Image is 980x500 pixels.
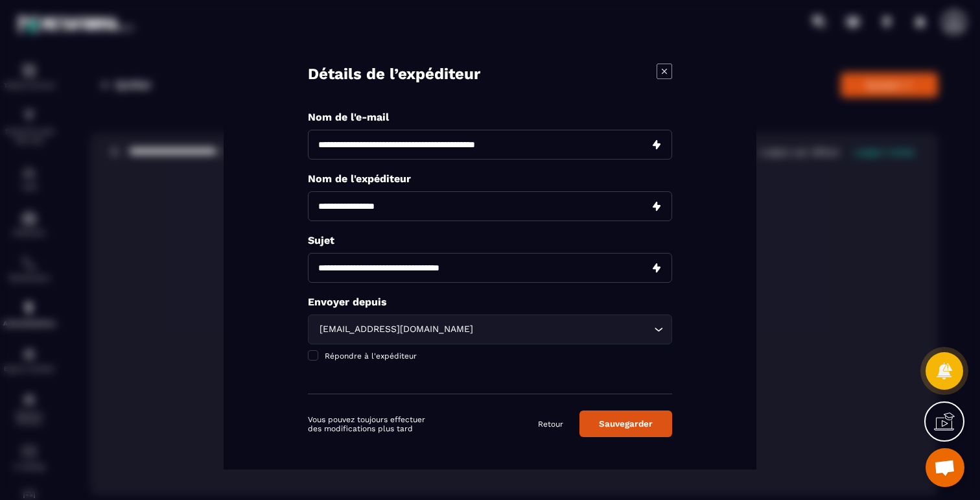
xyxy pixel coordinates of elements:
[308,64,480,85] h4: Détails de l’expéditeur
[308,414,428,433] p: Vous pouvez toujours effectuer des modifications plus tard
[538,418,563,429] a: Retour
[308,315,672,344] div: Search for option
[316,322,476,337] span: [EMAIL_ADDRESS][DOMAIN_NAME]
[476,322,651,337] input: Search for option
[308,111,672,123] p: Nom de l'e-mail
[308,296,672,308] p: Envoyer depuis
[926,448,964,487] div: Ouvrir le chat
[308,234,672,246] p: Sujet
[308,173,672,185] p: Nom de l'expéditeur
[325,351,417,361] span: Répondre à l'expéditeur
[579,411,672,437] button: Sauvegarder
